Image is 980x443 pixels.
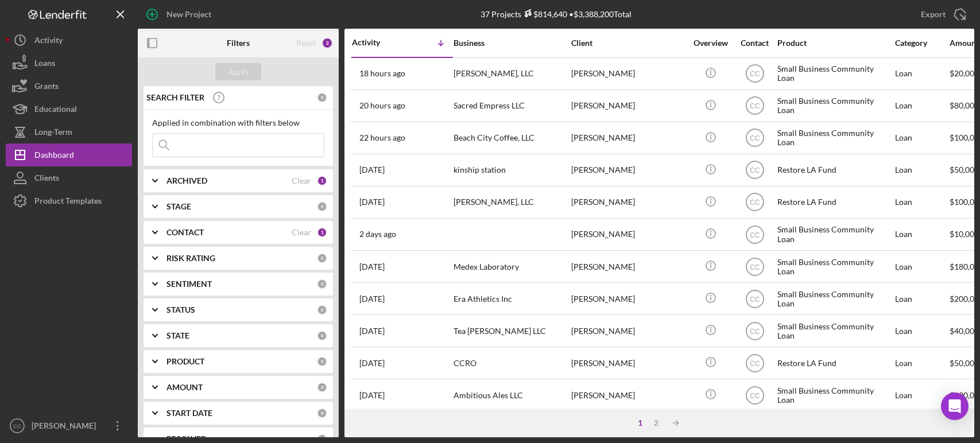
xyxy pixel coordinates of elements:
div: Restore LA Fund [777,348,892,378]
time: 2025-10-09 23:49 [359,327,385,336]
div: Beach City Coffee, LLC [454,123,568,153]
button: Product Templates [6,189,132,212]
div: Reset [296,38,316,48]
div: [PERSON_NAME], LLC [454,187,568,217]
div: Long-Term [34,121,72,146]
div: [PERSON_NAME] [571,380,686,410]
div: Small Business Community Loan [777,380,892,410]
div: Client [571,38,686,48]
div: 2 [321,37,333,49]
div: Loan [895,251,948,282]
button: Grants [6,75,132,98]
div: [PERSON_NAME] [571,316,686,346]
button: Educational [6,98,132,121]
b: STATUS [166,305,195,314]
div: 1 [317,176,327,186]
div: Loan [895,348,948,378]
div: 0 [317,201,327,212]
b: SEARCH FILTER [146,93,204,102]
div: Era Athletics Inc [454,283,568,314]
div: 0 [317,92,327,103]
button: Long-Term [6,121,132,143]
div: Loan [895,380,948,410]
div: Loan [895,59,948,89]
div: Tea [PERSON_NAME] LLC [454,316,568,346]
button: New Project [138,3,223,26]
time: 2025-10-13 21:55 [359,69,405,78]
span: $50,000 [950,165,979,174]
span: $80,000 [950,100,979,110]
div: 0 [317,356,327,367]
div: Category [895,38,948,48]
div: Small Business Community Loan [777,59,892,89]
text: CC [750,359,760,367]
time: 2025-10-13 18:00 [359,133,405,142]
div: 0 [317,408,327,418]
b: SENTIMENT [166,279,212,289]
text: CC [750,134,760,142]
div: [PERSON_NAME] [29,414,103,440]
b: Filters [227,38,250,48]
b: ARCHIVED [166,176,207,185]
b: AMOUNT [166,383,203,392]
div: Clear [292,176,311,185]
b: PRODUCT [166,357,204,366]
b: STAGE [166,202,191,211]
div: Overview [689,38,732,48]
time: 2025-10-10 19:28 [359,294,385,304]
b: RISK RATING [166,254,215,263]
div: 1 [317,227,327,238]
button: Clients [6,166,132,189]
div: Open Intercom Messenger [941,393,969,420]
button: Activity [6,29,132,52]
div: New Project [166,3,211,26]
button: Apply [215,63,261,80]
div: Loan [895,187,948,217]
div: Ambitious Ales LLC [454,380,568,410]
text: CC [750,392,760,400]
text: CC [750,102,760,110]
div: Restore LA Fund [777,155,892,185]
div: Dashboard [34,143,74,169]
div: Loan [895,123,948,153]
div: Activity [34,29,63,55]
div: [PERSON_NAME] [571,283,686,314]
button: CC[PERSON_NAME] [6,414,132,437]
div: Medex Laboratory [454,251,568,282]
div: [PERSON_NAME] [571,91,686,121]
div: [PERSON_NAME] [571,219,686,250]
text: CC [750,70,760,78]
b: CONTACT [166,228,204,237]
div: 37 Projects • $3,388,200 Total [481,9,632,19]
div: Activity [352,38,402,47]
div: kinship station [454,155,568,185]
div: Grants [34,75,59,100]
text: CC [750,231,760,239]
div: $814,640 [521,9,567,19]
div: Clients [34,166,59,192]
div: [PERSON_NAME] [571,59,686,89]
time: 2025-10-13 00:37 [359,197,385,207]
div: Product [777,38,892,48]
div: Loan [895,316,948,346]
time: 2025-10-09 20:15 [359,359,385,368]
div: Small Business Community Loan [777,283,892,314]
div: 0 [317,331,327,341]
div: 1 [632,418,648,428]
div: CCRO [454,348,568,378]
div: Loan [895,219,948,250]
div: Apply [228,63,249,80]
div: Export [921,3,946,26]
div: 0 [317,382,327,393]
span: $50,000 [950,358,979,368]
div: 0 [317,279,327,289]
div: [PERSON_NAME] [571,187,686,217]
div: Loan [895,283,948,314]
text: CC [750,199,760,207]
button: Loans [6,52,132,75]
